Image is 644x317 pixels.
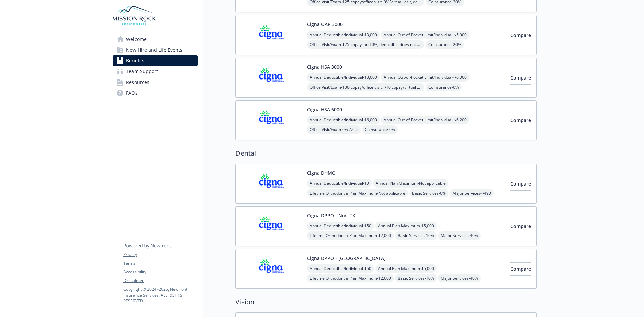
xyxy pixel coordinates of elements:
[510,262,531,276] button: Compare
[426,40,464,49] span: Coinsurance - 20%
[235,148,537,158] h2: Dental
[126,77,149,88] span: Resources
[510,117,531,123] span: Compare
[123,286,197,304] p: Copyright © 2024 - 2025 , Newfront Insurance Services, ALL RIGHTS RESERVED
[375,264,437,273] span: Annual Plan Maximum - $5,000
[381,73,469,82] span: Annual Out-of-Pocket Limit/Individual - $6,000
[126,88,138,98] span: FAQs
[510,32,531,38] span: Compare
[126,55,144,66] span: Benefits
[241,63,302,92] img: CIGNA carrier logo
[510,223,531,229] span: Compare
[126,34,147,45] span: Welcome
[307,83,424,91] span: Office Visit/Exam - $30 copay/office visit, $10 copay/virtual visit
[113,55,198,66] a: Benefits
[123,278,197,284] a: Disclaimer
[307,274,394,282] span: Lifetime Orthodontia Plan Maximum - $2,000
[307,73,380,82] span: Annual Deductible/Individual - $3,000
[123,269,197,275] a: Accessibility
[373,179,448,188] span: Annual Plan Maximum - Not applicable
[307,169,336,176] button: Cigna DHMO
[241,212,302,241] img: CIGNA carrier logo
[307,212,355,219] button: Cigna DPPO - Non-TX
[307,21,343,28] button: Cigna OAP 3000
[307,179,372,188] span: Annual Deductible/Individual - $0
[307,222,374,230] span: Annual Deductible/Individual - $50
[395,231,437,240] span: Basic Services - 10%
[113,34,198,45] a: Welcome
[241,169,302,198] img: CIGNA carrier logo
[235,297,537,307] h2: Vision
[241,255,302,283] img: CIGNA carrier logo
[113,45,198,55] a: New Hire and Life Events
[510,29,531,42] button: Compare
[438,274,481,282] span: Major Services - 40%
[510,220,531,233] button: Compare
[241,106,302,135] img: CIGNA carrier logo
[113,66,198,77] a: Team Support
[307,264,374,273] span: Annual Deductible/Individual - $50
[126,66,158,77] span: Team Support
[126,45,182,55] span: New Hire and Life Events
[307,255,386,262] button: Cigna DPPO - [GEOGRAPHIC_DATA]
[307,231,394,240] span: Lifetime Orthodontia Plan Maximum - $2,000
[307,40,424,49] span: Office Visit/Exam - $25 copay, and 0%, deductible does not apply
[307,125,361,134] span: Office Visit/Exam - 0% /visit
[438,231,481,240] span: Major Services - 40%
[510,266,531,272] span: Compare
[381,116,469,124] span: Annual Out-of-Pocket Limit/Individual - $6,200
[510,71,531,85] button: Compare
[395,274,437,282] span: Basic Services - 10%
[375,222,437,230] span: Annual Plan Maximum - $5,000
[510,177,531,191] button: Compare
[426,83,462,91] span: Coinsurance - 0%
[307,106,342,113] button: Cigna HSA 6000
[409,189,448,197] span: Basic Services - 0%
[381,31,469,39] span: Annual Out-of-Pocket Limit/Individual - $5,000
[450,189,494,197] span: Major Services - $490
[123,260,197,266] a: Terms
[241,21,302,49] img: CIGNA carrier logo
[307,63,342,70] button: Cigna HSA 3000
[362,125,398,134] span: Coinsurance - 0%
[123,252,197,258] a: Privacy
[510,180,531,187] span: Compare
[510,114,531,127] button: Compare
[510,74,531,81] span: Compare
[113,88,198,98] a: FAQs
[307,189,408,197] span: Lifetime Orthodontia Plan Maximum - Not applicable
[113,77,198,88] a: Resources
[307,31,380,39] span: Annual Deductible/Individual - $3,000
[307,116,380,124] span: Annual Deductible/Individual - $6,000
